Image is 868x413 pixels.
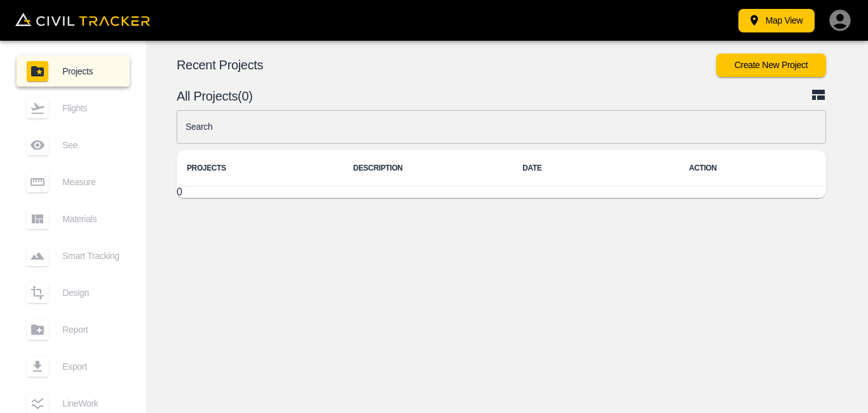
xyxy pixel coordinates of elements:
tbody: 0 [177,186,845,199]
th: DESCRIPTION [343,150,512,186]
th: ACTION [679,150,845,186]
button: Create New Project [716,53,826,77]
img: Civil Tracker [15,13,150,27]
a: Projects [17,56,130,87]
th: DATE [512,150,679,186]
table: project-list-table [177,150,845,198]
th: PROJECTS [177,150,343,186]
p: Recent Projects [177,60,716,70]
p: All Projects(0) [177,91,811,101]
button: Map View [738,9,815,32]
span: Projects [62,66,119,76]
